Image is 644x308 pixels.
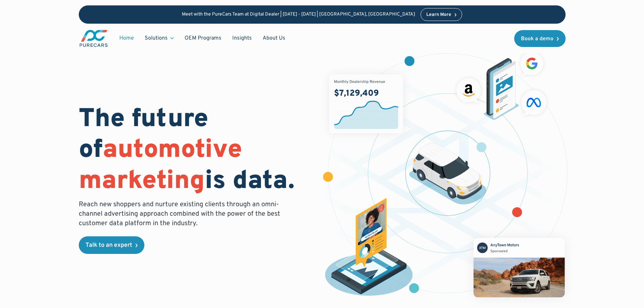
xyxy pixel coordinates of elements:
a: About Us [257,32,291,45]
div: Solutions [145,34,168,42]
h1: The future of is data. [79,104,314,197]
img: illustration of a vehicle [409,143,487,205]
a: OEM Programs [179,32,227,45]
a: Learn More [421,8,462,21]
a: Talk to an expert [79,236,144,254]
p: Reach new shoppers and nurture existing clients through an omni-channel advertising approach comb... [79,200,284,228]
div: Learn More [426,13,451,17]
a: Book a demo [514,30,566,47]
img: persona of a buyer [318,198,420,299]
div: Solutions [139,32,179,45]
img: ads on social media and advertising partners [453,49,550,120]
div: Book a demo [521,36,553,42]
a: Home [114,32,139,45]
span: automotive marketing [79,134,242,197]
p: Meet with the PureCars Team at Digital Dealer | [DATE] - [DATE] | [GEOGRAPHIC_DATA], [GEOGRAPHIC_... [182,12,415,18]
img: purecars logo [79,29,109,48]
a: Insights [227,32,257,45]
img: chart showing monthly dealership revenue of $7m [329,74,403,133]
a: main [79,29,109,48]
div: Talk to an expert [86,242,132,248]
